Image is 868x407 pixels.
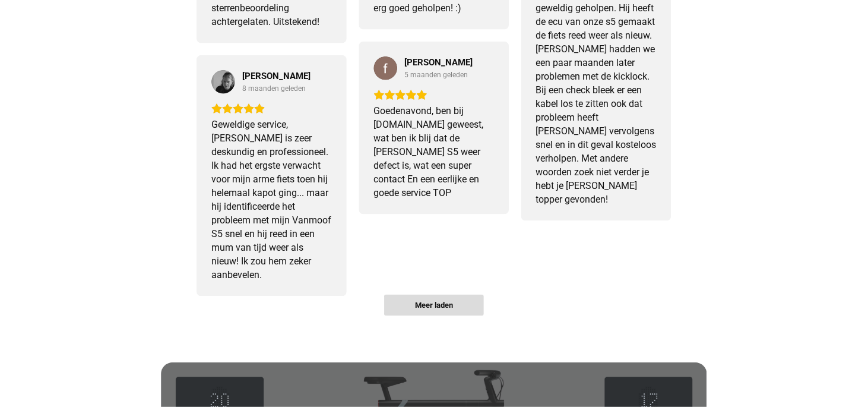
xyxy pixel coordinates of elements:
[211,70,235,94] img: Ellen Owens
[242,84,306,93] font: 8 maanden geleden
[211,119,331,280] font: Geweldige service, [PERSON_NAME] is zeer deskundig en professioneel. Ik had het ergste verwacht v...
[404,57,473,68] a: Beoordeling door frank goijarts
[373,56,397,80] a: Bekijk op Google
[404,71,468,79] font: 5 maanden geleden
[211,70,235,94] a: Bekijk op Google
[373,56,397,80] img: frank goijarts
[373,105,483,198] font: Goedenavond, ben bij [DOMAIN_NAME] geweest, wat ben ik blij dat de [PERSON_NAME] S5 weer defect i...
[404,57,473,68] font: [PERSON_NAME]
[373,90,494,100] div: Beoordeling: 5,0 van de 5
[384,295,484,315] button: Meer laden
[242,71,311,81] a: Recensie door Ellen Owens
[211,103,332,114] div: Beoordeling: 5,0 van de 5
[242,71,311,81] font: [PERSON_NAME]
[415,301,453,310] font: Meer laden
